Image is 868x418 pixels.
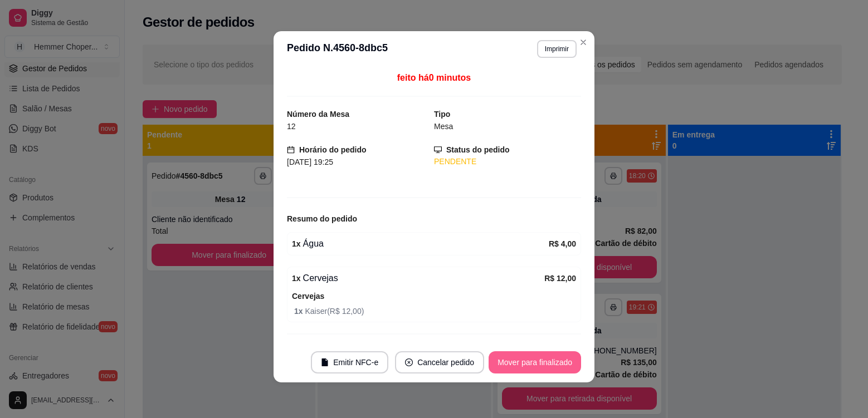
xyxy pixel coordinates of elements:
span: Mesa [434,122,453,131]
span: [DATE] 19:25 [287,158,333,166]
strong: Horário do pedido [299,145,367,154]
div: Água [292,237,549,250]
span: file [321,358,329,366]
h3: Pedido N. 4560-8dbc5 [287,40,388,58]
span: 12 [287,122,296,131]
span: Kaiser ( R$ 12,00 ) [294,305,576,317]
button: close-circleCancelar pedido [395,351,484,373]
span: desktop [434,146,442,154]
strong: Cervejas [292,292,324,301]
button: Mover para finalizado [489,351,581,373]
strong: Status do pedido [446,145,510,154]
strong: 1 x [294,307,305,316]
strong: Tipo [434,110,450,119]
strong: 1 x [292,274,301,283]
strong: Resumo do pedido [287,214,357,223]
button: Imprimir [537,40,577,58]
button: fileEmitir NFC-e [311,351,388,373]
span: close-circle [405,358,413,366]
div: PENDENTE [434,156,581,168]
button: Close [574,33,592,51]
strong: R$ 12,00 [544,274,576,283]
strong: 1 x [292,239,301,248]
span: calendar [287,146,295,154]
strong: Número da Mesa [287,110,349,119]
strong: R$ 4,00 [549,239,576,248]
span: feito há 0 minutos [397,73,471,82]
div: Cervejas [292,272,544,285]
